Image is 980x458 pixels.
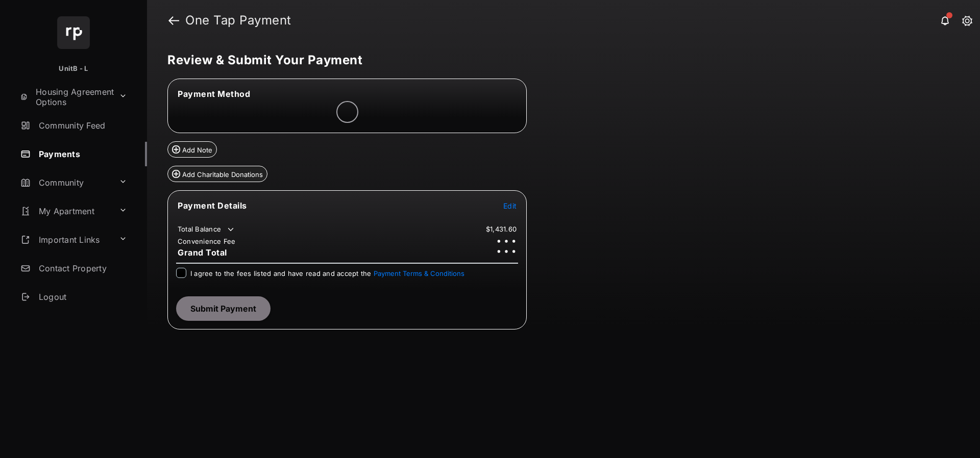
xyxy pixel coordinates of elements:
span: Payment Method [178,89,250,99]
button: Submit Payment [176,296,271,321]
p: UnitB - L [59,64,88,74]
button: I agree to the fees listed and have read and accept the [374,269,464,277]
a: Community [16,170,115,195]
a: Housing Agreement Options [16,85,115,109]
a: Important Links [16,227,115,252]
a: Payments [16,142,147,166]
td: $1,431.60 [485,224,517,234]
span: Edit [503,201,517,210]
a: My Apartment [16,199,115,223]
td: Total Balance [177,224,236,235]
a: Contact Property [16,256,147,281]
span: Payment Details [178,200,247,211]
span: I agree to the fees listed and have read and accept the [190,269,464,277]
button: Add Note [167,141,217,158]
strong: One Tap Payment [185,14,291,27]
img: svg+xml;base64,PHN2ZyB4bWxucz0iaHR0cDovL3d3dy53My5vcmcvMjAwMC9zdmciIHdpZHRoPSI2NCIgaGVpZ2h0PSI2NC... [57,16,90,49]
h5: Review & Submit Your Payment [167,54,951,66]
td: Convenience Fee [177,237,236,246]
a: Logout [16,285,147,309]
a: Community Feed [16,113,147,138]
span: Grand Total [178,247,227,258]
button: Add Charitable Donations [167,166,267,182]
button: Edit [503,200,517,211]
